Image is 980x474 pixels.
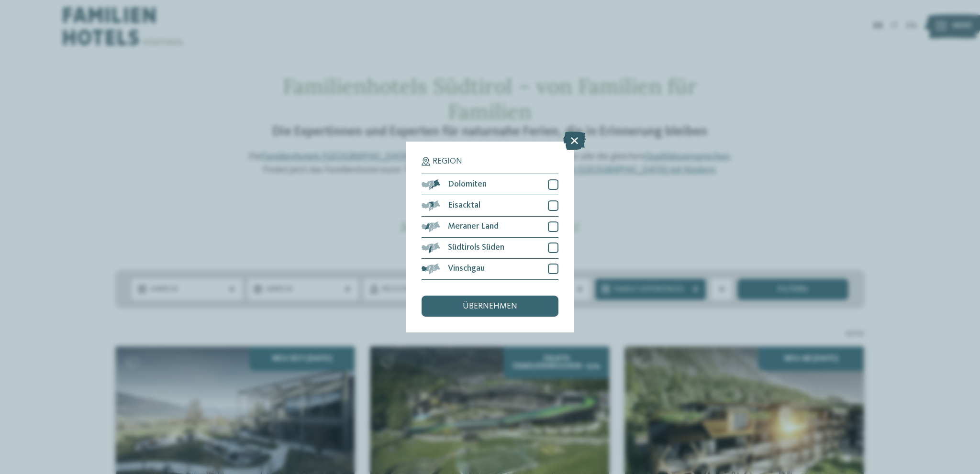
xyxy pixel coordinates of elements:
span: Eisacktal [448,201,480,210]
span: Region [433,157,462,166]
span: Dolomiten [448,180,487,189]
span: Südtirols Süden [448,243,504,252]
span: Meraner Land [448,222,499,231]
span: übernehmen [463,302,517,311]
span: Vinschgau [448,265,485,273]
